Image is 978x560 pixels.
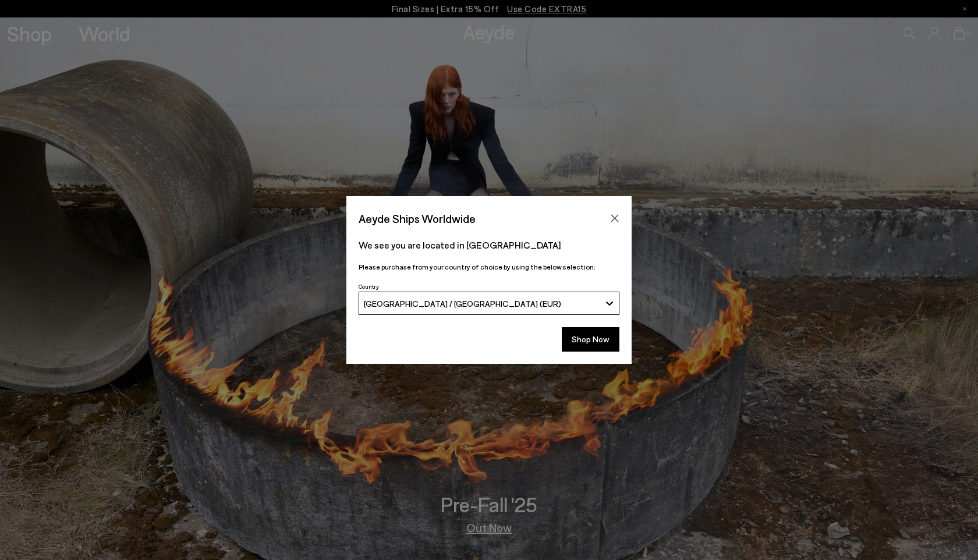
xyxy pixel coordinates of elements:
[359,208,476,229] span: Aeyde Ships Worldwide
[562,327,619,352] button: Shop Now
[606,210,623,227] button: Close
[359,238,619,252] p: We see you are located in [GEOGRAPHIC_DATA]
[359,261,619,272] p: Please purchase from your country of choice by using the below selection:
[364,299,561,309] span: [GEOGRAPHIC_DATA] / [GEOGRAPHIC_DATA] (EUR)
[359,283,379,290] span: Country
